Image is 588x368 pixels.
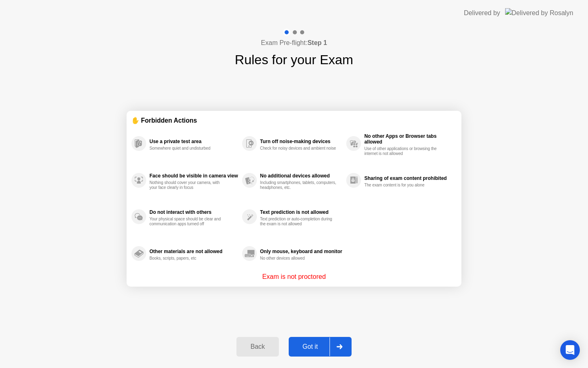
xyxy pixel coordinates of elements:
[260,180,337,190] div: Including smartphones, tablets, computers, headphones, etc.
[260,146,337,151] div: Check for noisy devices and ambient noise
[236,337,278,357] button: Back
[149,180,227,190] div: Nothing should cover your camera, with your face clearly in focus
[260,249,342,254] div: Only mouse, keyboard and monitor
[149,209,238,215] div: Do not interact with others
[261,38,327,48] h4: Exam Pre-flight:
[307,39,327,46] b: Step 1
[262,272,326,282] p: Exam is not proctored
[149,256,227,261] div: Books, scripts, papers, etc
[149,173,238,179] div: Face should be visible in camera view
[131,116,457,125] div: ✋ Forbidden Actions
[235,50,353,70] h1: Rules for your Exam
[149,139,238,144] div: Use a private test area
[364,133,452,145] div: No other Apps or Browser tabs allowed
[239,343,276,350] div: Back
[149,217,227,227] div: Your physical space should be clear and communication apps turned off
[260,209,342,215] div: Text prediction is not allowed
[149,146,227,151] div: Somewhere quiet and undisturbed
[260,173,342,179] div: No additional devices allowed
[364,146,441,156] div: Use of other applications or browsing the internet is not allowed
[560,340,580,360] div: Open Intercom Messenger
[505,8,573,18] img: Delivered by Rosalyn
[291,343,330,350] div: Got it
[364,183,441,188] div: The exam content is for you alone
[464,8,500,18] div: Delivered by
[260,217,337,227] div: Text prediction or auto-completion during the exam is not allowed
[260,139,342,144] div: Turn off noise-making devices
[260,256,337,261] div: No other devices allowed
[289,337,352,357] button: Got it
[364,175,452,181] div: Sharing of exam content prohibited
[149,249,238,254] div: Other materials are not allowed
